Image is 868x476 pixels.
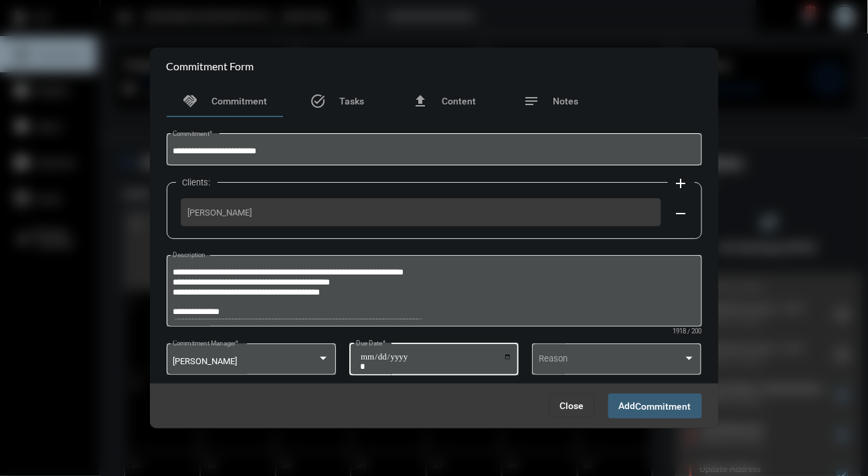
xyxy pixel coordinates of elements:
button: AddCommitment [608,394,702,418]
h2: Commitment Form [167,60,254,72]
span: Close [560,400,584,411]
label: Clients: [176,177,218,187]
span: [PERSON_NAME] [188,208,654,218]
span: Commitment [636,401,691,412]
span: Notes [553,96,579,106]
mat-icon: handshake [183,93,199,109]
span: Content [442,96,476,106]
mat-icon: remove [673,206,689,222]
span: Commitment [212,96,268,106]
mat-icon: notes [524,93,540,109]
span: [PERSON_NAME] [173,356,237,366]
span: Add [619,400,691,411]
span: Tasks [339,96,364,106]
mat-icon: task_alt [310,93,326,109]
button: Close [549,394,595,418]
mat-icon: file_upload [412,93,428,109]
mat-icon: add [673,175,689,191]
mat-hint: 1918 / 200 [673,328,702,335]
